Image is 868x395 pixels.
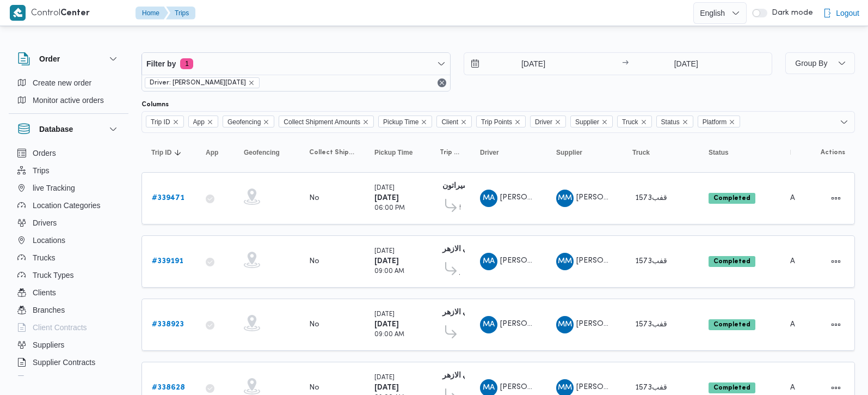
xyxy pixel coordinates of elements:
[460,119,467,125] button: Remove Client from selection in this group
[33,164,50,177] span: Trips
[17,52,120,65] button: Order
[13,214,124,232] button: Drivers
[370,144,424,161] button: Pickup Time
[821,148,845,157] span: Actions
[713,385,750,391] b: Completed
[13,266,124,284] button: Truck Types
[309,257,319,266] div: No
[33,234,65,247] span: Locations
[152,255,183,268] a: #339191
[635,384,667,391] span: 1573قفب
[635,195,667,202] span: 1573قفب
[576,320,703,327] span: [PERSON_NAME] [PERSON_NAME]
[622,116,638,128] span: Truck
[151,148,171,157] span: Trip ID; Sorted in descending order
[713,258,750,265] b: Completed
[682,119,688,125] button: Remove Status from selection in this group
[421,119,427,125] button: Remove Pickup Time from selection in this group
[576,257,703,264] span: [PERSON_NAME] [PERSON_NAME]
[13,249,124,266] button: Trucks
[9,144,128,380] div: Database
[152,321,184,328] b: # 338923
[223,116,274,127] span: Geofencing
[709,256,755,267] span: Completed
[374,248,395,254] small: [DATE]
[146,116,184,127] span: Trip ID
[480,190,497,207] div: Muhammad Ammad Rmdhan Alsaid Muhammad
[374,195,399,202] b: [DATE]
[635,321,667,328] span: 1573قفب
[622,60,629,68] div: →
[500,384,586,391] span: [PERSON_NAME][DATE]
[362,119,369,125] button: Remove Collect Shipment Amounts from selection in this group
[174,148,182,157] svg: Sorted in descending order
[147,144,190,161] button: Trip IDSorted in descending order
[279,116,374,127] span: Collect Shipment Amounts
[570,116,613,127] span: Supplier
[145,77,260,88] span: Driver: محمد عماد رمضان السيد محمد
[13,197,124,214] button: Location Categories
[556,148,582,157] span: Supplier
[556,253,574,270] div: Mahmood Muhammad Ahmad Mahmood Khshan
[248,80,255,86] button: remove selected entity
[576,384,703,391] span: [PERSON_NAME] [PERSON_NAME]
[481,116,512,128] span: Trip Points
[152,192,184,205] a: #339471
[635,258,667,265] span: 1573قفب
[632,53,740,75] input: Press the down key to open a popover containing a calendar.
[500,320,586,327] span: [PERSON_NAME][DATE]
[309,148,355,157] span: Collect Shipment Amounts
[166,7,195,20] button: Trips
[558,253,572,270] span: MM
[13,371,124,388] button: Devices
[464,53,588,75] input: Press the down key to open a popover containing a calendar.
[483,316,495,333] span: MA
[13,232,124,249] button: Locations
[709,382,755,393] span: Completed
[227,116,261,128] span: Geofencing
[785,52,855,74] button: Group By
[480,148,499,157] span: Driver
[33,286,56,299] span: Clients
[374,375,395,381] small: [DATE]
[641,119,647,125] button: Remove Truck from selection in this group
[374,269,404,275] small: 09:00 AM
[628,144,693,161] button: Truck
[13,74,124,92] button: Create new order
[435,76,448,89] button: Remove
[795,59,827,68] span: Group By
[827,316,845,333] button: Actions
[713,195,750,202] b: Completed
[33,216,57,229] span: Drivers
[180,58,193,69] span: 1 active filters
[703,116,727,128] span: Platform
[284,116,360,128] span: Collect Shipment Amounts
[152,384,185,391] b: # 338628
[480,316,497,333] div: Muhammad Ammad Rmdhan Alsaid Muhammad
[442,372,483,379] b: حصني الازهر
[558,190,572,207] span: MM
[442,183,495,190] b: حصني -شيراتون
[33,356,95,369] span: Supplier Contracts
[10,5,26,21] img: X8yXhbKr1z7QwAAAABJRU5ErkJggg==
[709,148,729,157] span: Status
[39,52,60,65] h3: Order
[709,193,755,204] span: Completed
[309,383,319,393] div: No
[152,195,184,202] b: # 339471
[206,148,218,157] span: App
[383,116,418,128] span: Pickup Time
[552,144,617,161] button: Supplier
[790,258,813,265] span: Admin
[13,336,124,354] button: Suppliers
[836,7,859,20] span: Logout
[374,148,413,157] span: Pickup Time
[152,381,185,394] a: #338628
[374,312,395,318] small: [DATE]
[13,319,124,336] button: Client Contracts
[188,116,218,127] span: App
[786,144,795,161] button: Platform
[39,123,73,136] h3: Database
[374,205,405,211] small: 06:00 PM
